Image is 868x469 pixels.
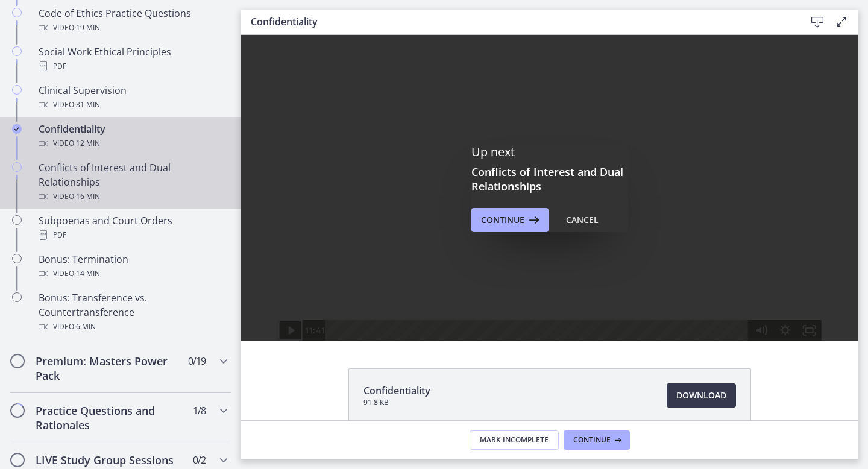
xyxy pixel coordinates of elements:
h2: LIVE Study Group Sessions [36,453,183,467]
span: · 31 min [74,98,100,112]
div: Bonus: Transference vs. Countertransference [39,291,227,334]
span: Continue [573,435,611,445]
span: Confidentiality [363,383,430,398]
button: Fullscreen [556,285,580,306]
span: · 12 min [74,136,100,151]
span: Download [676,388,726,403]
h3: Conflicts of Interest and Dual Relationships [471,165,628,194]
span: · 6 min [74,319,96,334]
div: Playbar [93,285,502,306]
button: Mute [508,285,532,306]
span: 1 / 8 [193,403,206,418]
div: Subpoenas and Court Orders [39,213,227,242]
p: Up next [471,144,628,160]
button: Show settings menu [532,285,556,306]
i: Completed [12,124,22,134]
span: 0 / 19 [188,354,206,368]
div: Video [39,20,227,35]
div: Bonus: Termination [39,252,227,281]
div: Conflicts of Interest and Dual Relationships [39,160,227,204]
div: Video [39,136,227,151]
button: Continue [564,430,630,450]
span: 91.8 KB [363,398,430,408]
button: Cancel [556,208,608,232]
span: · 14 min [74,266,100,281]
h3: Confidentiality [251,14,786,29]
div: Video [39,189,227,204]
a: Download [667,383,736,408]
div: Video [39,266,227,281]
div: Code of Ethics Practice Questions [39,6,227,35]
button: Mark Incomplete [470,430,559,450]
div: PDF [39,59,227,74]
span: · 19 min [74,20,100,35]
div: Video [39,98,227,112]
div: PDF [39,228,227,242]
span: · 16 min [74,189,100,204]
h2: Premium: Masters Power Pack [36,354,183,383]
div: Confidentiality [39,122,227,151]
div: Video [39,319,227,334]
div: Social Work Ethical Principles [39,45,227,74]
button: Play Video [37,285,61,306]
span: Mark Incomplete [480,435,549,445]
div: Clinical Supervision [39,83,227,112]
span: 0 / 2 [193,453,206,467]
div: Cancel [566,213,599,227]
h2: Practice Questions and Rationales [36,403,183,432]
span: Continue [481,213,524,227]
button: Continue [471,208,549,232]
